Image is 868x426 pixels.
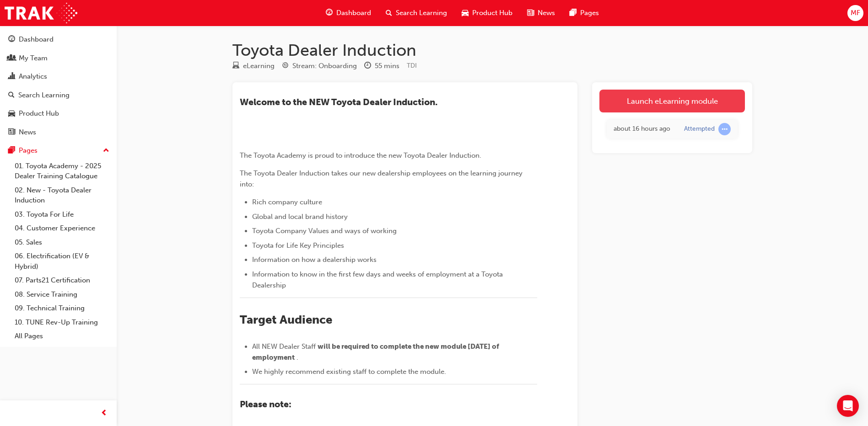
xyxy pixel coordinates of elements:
div: Analytics [19,71,47,82]
span: Dashboard [336,8,371,18]
span: MF [851,8,860,18]
a: 10. TUNE Rev-Up Training [11,315,113,330]
span: Pages [580,8,599,18]
a: pages-iconPages [562,4,606,22]
span: people-icon [8,54,15,63]
div: 55 mins [375,61,399,71]
span: Information to know in the first few days and weeks of employment at a Toyota Dealership [252,270,505,289]
span: guage-icon [326,7,333,19]
div: Duration [364,60,399,72]
a: 03. Toyota For Life [11,208,113,222]
a: Search Learning [4,87,113,104]
span: news-icon [8,128,15,137]
div: News [19,127,36,138]
a: Launch eLearning module [599,90,745,112]
a: My Team [4,50,113,67]
div: Dashboard [19,34,54,45]
button: DashboardMy TeamAnalyticsSearch LearningProduct HubNews [4,29,113,142]
div: eLearning [243,61,275,71]
span: clock-icon [364,62,371,70]
span: learningResourceType_ELEARNING-icon [232,62,239,70]
a: Analytics [4,68,113,85]
span: The Toyota Dealer Induction takes our new dealership employees on the learning journey into: [240,169,524,188]
span: pages-icon [8,147,15,155]
span: will be required to complete the new module [DATE] of employment [252,342,501,362]
a: search-iconSearch Learning [378,4,454,22]
span: . [297,353,298,362]
img: Trak [5,3,77,23]
span: The Toyota Academy is proud to introduce the new Toyota Dealer Induction. [240,151,481,160]
a: 05. Sales [11,235,113,250]
a: 07. Parts21 Certification [11,273,113,288]
div: Type [232,60,275,72]
span: We highly recommend existing staff to complete the module. [252,367,446,376]
div: My Team [19,53,48,64]
span: ​Welcome to the NEW Toyota Dealer Induction. [240,97,437,107]
button: Pages [4,142,113,159]
div: Product Hub [19,108,59,119]
a: guage-iconDashboard [318,4,378,22]
span: News [538,8,555,18]
span: target-icon [282,62,289,70]
span: Information on how a dealership works [252,256,377,264]
span: prev-icon [101,408,108,419]
div: Search Learning [18,90,70,101]
a: All Pages [11,329,113,343]
span: pages-icon [570,7,577,19]
span: chart-icon [8,73,15,81]
span: Toyota for Life Key Principles [252,241,344,250]
span: search-icon [386,7,392,19]
h1: Toyota Dealer Induction [232,40,752,60]
button: MF [847,5,863,21]
a: Product Hub [4,105,113,122]
span: news-icon [527,7,534,19]
span: Please note: [240,399,291,410]
a: News [4,124,113,141]
div: Pages [19,145,38,156]
span: Target Audience [240,313,332,327]
a: 06. Electrification (EV & Hybrid) [11,249,113,273]
span: Product Hub [472,8,512,18]
div: Attempted [684,125,715,133]
a: 01. Toyota Academy - 2025 Dealer Training Catalogue [11,159,113,183]
span: Toyota Company Values and ways of working [252,227,397,235]
a: Dashboard [4,31,113,48]
div: Fri Aug 22 2025 15:54:07 GMT+1000 (Australian Eastern Standard Time) [614,124,670,134]
span: car-icon [462,7,469,19]
span: Search Learning [396,8,447,18]
div: Stream: Onboarding [292,61,357,71]
a: 09. Technical Training [11,301,113,315]
span: All NEW Dealer Staff [252,342,316,351]
div: Stream [282,60,357,72]
a: car-iconProduct Hub [454,4,520,22]
a: news-iconNews [520,4,562,22]
a: 02. New - Toyota Dealer Induction [11,183,113,208]
span: car-icon [8,110,15,118]
a: 08. Service Training [11,288,113,302]
span: up-icon [103,145,109,157]
a: 04. Customer Experience [11,221,113,235]
span: guage-icon [8,36,15,44]
span: Rich company culture [252,198,322,206]
span: Learning resource code [407,62,417,69]
span: Global and local brand history [252,213,348,221]
span: search-icon [8,91,15,100]
div: Open Intercom Messenger [837,395,859,417]
span: learningRecordVerb_ATTEMPT-icon [718,123,731,135]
